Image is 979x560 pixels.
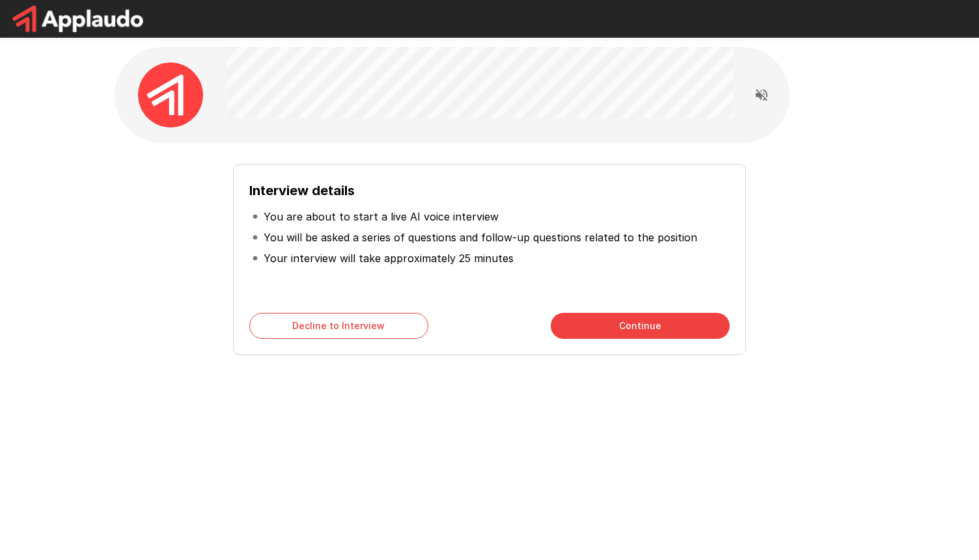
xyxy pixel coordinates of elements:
button: Read questions aloud [749,82,775,108]
button: Decline to Interview [249,313,428,339]
p: You will be asked a series of questions and follow-up questions related to the position [264,230,697,245]
b: Interview details [249,183,355,198]
p: You are about to start a live AI voice interview [264,209,499,224]
img: applaudo_avatar.png [138,62,203,127]
p: Your interview will take approximately 25 minutes [264,250,514,266]
button: Continue [551,313,730,339]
